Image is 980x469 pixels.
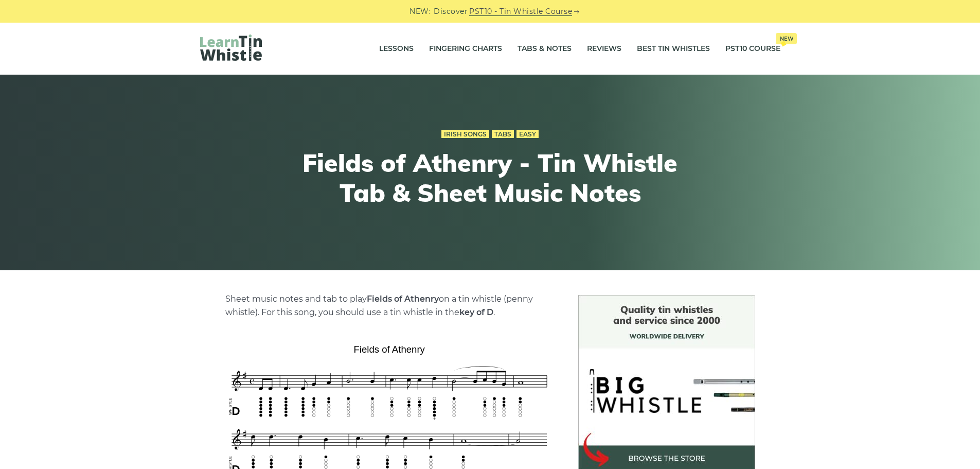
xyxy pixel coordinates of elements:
a: Fingering Charts [429,36,502,62]
h1: Fields of Athenry - Tin Whistle Tab & Sheet Music Notes [301,148,680,207]
a: Best Tin Whistles [637,36,710,62]
a: Reviews [587,36,621,62]
a: PST10 CourseNew [725,36,780,62]
p: Sheet music notes and tab to play on a tin whistle (penny whistle). For this song, you should use... [225,292,554,319]
a: Irish Songs [441,130,489,138]
span: New [776,33,797,44]
strong: key of D [459,307,493,317]
a: Tabs & Notes [518,36,572,62]
a: Lessons [379,36,414,62]
a: Easy [516,130,539,138]
a: Tabs [492,130,514,138]
strong: Fields of Athenry [367,294,439,304]
img: LearnTinWhistle.com [200,34,262,61]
